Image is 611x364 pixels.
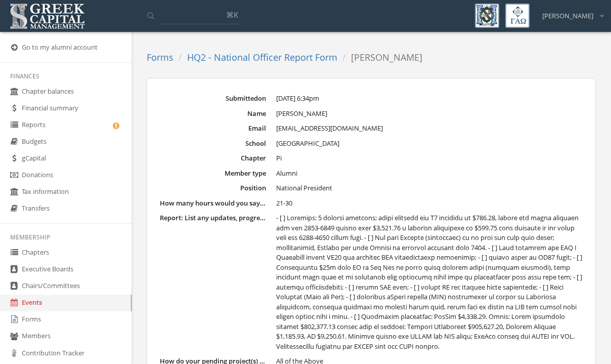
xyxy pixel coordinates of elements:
dt: Submitted on [160,94,266,103]
dt: Email [160,124,266,133]
dt: School [160,139,266,148]
dd: [EMAIL_ADDRESS][DOMAIN_NAME] [276,124,583,134]
dd: Alumni [276,169,583,179]
dt: Member type [160,169,266,178]
span: 21-30 [276,198,292,208]
span: - [ ] Loremips: 5 dolorsi ametcons; adipi elitsedd eiu T7 incididu ut $786.28, labore etd magna a... [276,213,582,351]
li: [PERSON_NAME] [337,51,422,64]
dt: Name [160,109,266,118]
dt: How many hours would you say you spent on HQ/Office/Departments tasks, meetings, etc. in the past... [160,198,266,208]
dd: Pi [276,153,583,164]
dt: Position [160,183,266,193]
dd: [GEOGRAPHIC_DATA] [276,139,583,149]
dt: Chapter [160,153,266,163]
span: [PERSON_NAME] [542,11,593,21]
a: Forms [147,51,173,63]
span: National President [276,183,332,192]
dd: [PERSON_NAME] [276,109,583,119]
span: ⌘K [226,10,238,20]
div: [PERSON_NAME] [536,4,603,21]
a: HQ2 - National Officer Report Form [187,51,337,63]
span: [DATE] 6:34pm [276,94,319,103]
dt: Report: List any updates, progress for ongoing projects, and project(s) key deliverables & other ... [160,213,266,223]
